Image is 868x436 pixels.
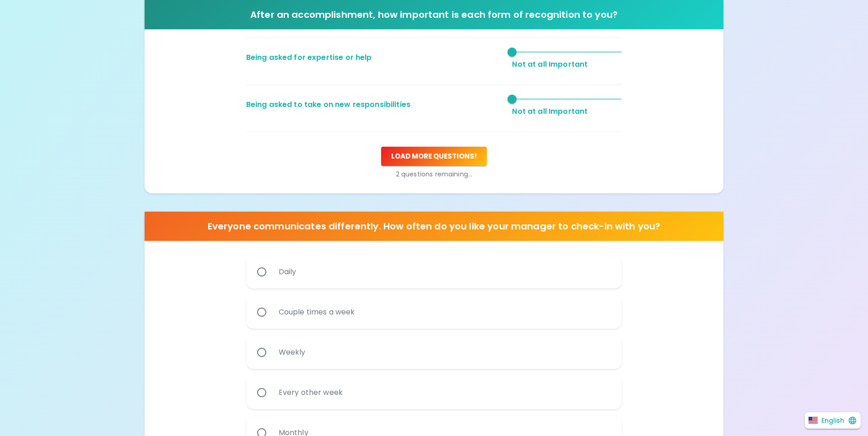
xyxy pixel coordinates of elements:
div: Couple times a week [271,296,362,329]
button: Load more questions! [381,147,487,166]
h6: Everyone communicates differently. How often do you like your manager to check-in with you? [148,219,720,234]
p: Being asked to take on new responsibilities [246,99,505,110]
div: Daily [271,255,304,288]
p: Being asked for expertise or help [246,52,505,63]
p: Not at all Important [512,59,622,70]
p: 2 questions remaining... [152,170,716,179]
button: English [805,412,861,429]
div: Every other week [271,376,350,409]
img: United States flag [809,417,818,424]
p: English [821,416,844,425]
h6: After an accomplishment, how important is each form of recognition to you? [148,7,720,22]
p: Not at all Important [512,106,622,117]
div: Weekly [271,336,313,369]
